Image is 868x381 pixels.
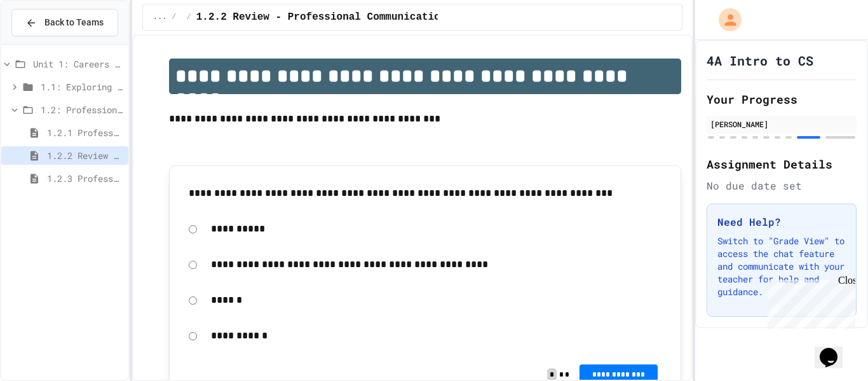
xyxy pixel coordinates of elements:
[47,172,123,185] span: 1.2.3 Professional Communication Challenge
[172,12,176,22] span: /
[707,90,857,108] h2: Your Progress
[763,275,855,329] iframe: chat widget
[717,214,846,230] h3: Need Help?
[707,178,857,193] div: No due date set
[5,5,88,81] div: Chat with us now!Close
[187,12,191,22] span: /
[717,235,846,298] p: Switch to "Grade View" to access the chat feature and communicate with your teacher for help and ...
[705,5,745,34] div: My Account
[710,118,853,130] div: [PERSON_NAME]
[44,16,104,29] span: Back to Teams
[47,149,123,162] span: 1.2.2 Review - Professional Communication
[41,103,123,116] span: 1.2: Professional Communication
[196,10,447,25] span: 1.2.2 Review - Professional Communication
[47,126,123,139] span: 1.2.1 Professional Communication
[11,9,118,36] button: Back to Teams
[707,52,813,69] h1: 4A Intro to CS
[33,57,123,71] span: Unit 1: Careers & Professionalism
[41,80,123,94] span: 1.1: Exploring CS Careers
[153,12,167,22] span: ...
[815,330,855,368] iframe: chat widget
[707,155,857,173] h2: Assignment Details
